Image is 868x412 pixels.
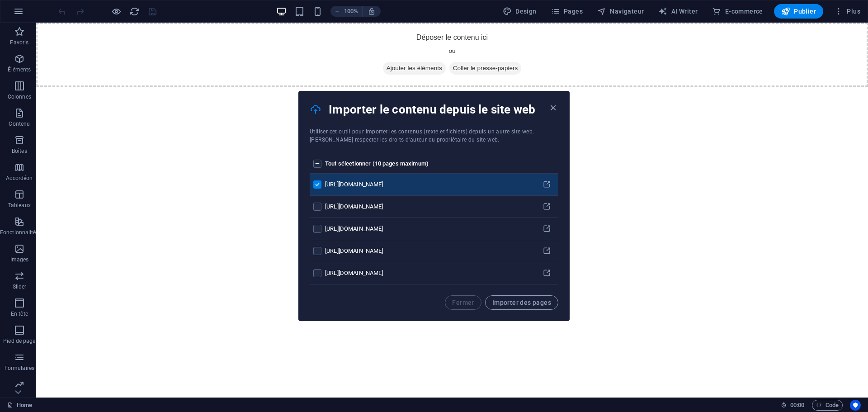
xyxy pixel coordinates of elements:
i: Lors du redimensionnement, ajuster automatiquement le niveau de zoom en fonction de l'appareil sé... [368,7,376,15]
span: : [797,402,798,408]
span: Navigateur [597,7,644,16]
div: Design (Ctrl+Alt+Y) [499,4,540,19]
span: Plus [834,7,860,16]
span: Coller le presse-papiers [413,39,486,52]
button: Importer des pages [485,295,558,310]
div: [URL][DOMAIN_NAME] [325,180,532,189]
span: E-commerce [712,7,763,16]
span: Utiliser cet outil pour importer les contenus (texte et fichiers) depuis un autre site web. [PERS... [310,128,534,143]
p: Favoris [10,39,28,46]
span: Importer des pages [492,299,551,306]
p: Images [10,256,29,263]
h4: Importer le contenu depuis le site web [329,102,547,117]
p: Contenu [9,120,30,128]
button: reload [129,6,140,17]
h6: Durée de la session [781,400,805,411]
div: [URL][DOMAIN_NAME] [325,247,532,255]
span: 00 00 [790,400,804,411]
button: Cliquez ici pour quitter le mode Aperçu et poursuivre l'édition. [111,6,122,17]
p: Slider [13,283,27,290]
p: En-tête [11,310,28,317]
div: [URL][DOMAIN_NAME] [325,203,532,211]
i: Actualiser la page [129,6,140,17]
p: Boîtes [12,147,27,155]
h6: 100% [344,6,359,17]
th: Tout sélectionner (10 pages maximum) [325,155,535,174]
span: Publier [781,7,816,16]
div: [URL][DOMAIN_NAME] [325,269,532,277]
p: Pied de page [3,337,35,345]
span: Ajouter les éléments [347,39,410,52]
span: Code [816,400,839,411]
table: pages list [310,155,558,284]
span: Design [503,7,537,16]
button: Pages (Ctrl+Alt+S) [547,4,586,19]
button: Usercentrics [850,400,861,411]
span: AI Writer [658,7,698,16]
p: Accordéon [6,175,33,182]
p: Colonnes [8,93,31,100]
span: Pages [551,7,583,16]
p: Tableaux [8,202,31,209]
p: Formulaires [5,365,34,372]
a: Cliquez pour annuler la sélection. Double-cliquez pour ouvrir Pages. [7,400,32,411]
div: [URL][DOMAIN_NAME] [325,225,532,233]
p: Éléments [8,66,31,73]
